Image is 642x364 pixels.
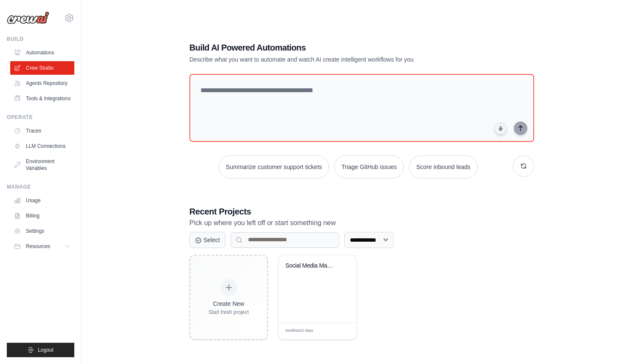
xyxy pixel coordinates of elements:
[10,61,74,75] a: Crew Studio
[189,206,534,217] h3: Recent Projects
[26,243,50,250] span: Resources
[10,240,74,253] button: Resources
[285,262,337,270] div: Social Media Management Automation
[7,343,74,357] button: Logout
[334,155,404,178] button: Triage GitHub issues
[208,299,249,308] div: Create New
[494,122,507,135] button: Click to speak your automation idea
[10,124,74,138] a: Traces
[7,183,74,190] div: Manage
[336,328,344,334] span: Edit
[10,46,74,59] a: Automations
[208,309,249,316] div: Start fresh project
[10,92,74,105] a: Tools & Integrations
[7,11,49,24] img: Logo
[10,194,74,207] a: Usage
[10,209,74,223] a: Billing
[10,139,74,153] a: LLM Connections
[38,347,53,353] span: Logout
[10,76,74,90] a: Agents Repository
[189,55,475,64] p: Describe what you want to automate and watch AI create intelligent workflows for you
[7,114,74,121] div: Operate
[189,232,225,248] button: Select
[285,328,313,334] span: Modified 10 days
[189,42,475,54] h1: Build AI Powered Automations
[10,155,74,175] a: Environment Variables
[513,155,534,177] button: Get new suggestions
[219,155,329,178] button: Summarize customer support tickets
[7,36,74,42] div: Build
[189,217,534,229] p: Pick up where you left off or start something new
[409,155,478,178] button: Score inbound leads
[10,224,74,238] a: Settings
